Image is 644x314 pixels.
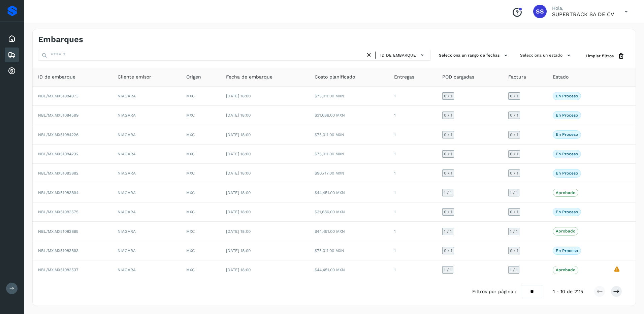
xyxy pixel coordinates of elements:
td: 1 [389,202,437,222]
span: [DATE] 18:00 [226,171,251,176]
span: Factura [508,73,526,81]
span: 1 / 1 [444,191,452,195]
span: NBL/MX.MX51084226 [38,132,78,137]
span: 1 / 1 [444,268,452,272]
span: 0 / 1 [510,249,518,253]
span: 0 / 1 [444,113,452,117]
td: $44,451.00 MXN [309,260,389,279]
span: ID de embarque [380,52,416,58]
td: NIAGARA [112,241,181,260]
td: NIAGARA [112,222,181,241]
td: NIAGARA [112,106,181,125]
h4: Embarques [38,35,83,44]
p: SUPERTRACK SA DE CV [552,11,614,18]
td: $75,011.00 MXN [309,145,389,164]
span: 0 / 1 [510,94,518,98]
p: Hola, [552,5,614,11]
td: $90,717.00 MXN [309,164,389,183]
p: Aprobado [556,268,575,272]
span: 0 / 1 [510,210,518,214]
p: En proceso [556,132,578,137]
td: MXC [181,164,221,183]
td: 1 [389,183,437,202]
td: $44,451.00 MXN [309,222,389,241]
td: NIAGARA [112,164,181,183]
td: 1 [389,241,437,260]
span: [DATE] 18:00 [226,94,251,98]
span: [DATE] 18:00 [226,268,251,272]
span: 0 / 1 [444,171,452,175]
button: Limpiar filtros [580,50,630,62]
span: NBL/MX.MX51083882 [38,171,78,176]
span: NBL/MX.MX51084973 [38,94,78,98]
td: $31,686.00 MXN [309,202,389,222]
button: Selecciona un estado [517,50,575,61]
td: MXC [181,87,221,106]
span: 0 / 1 [444,133,452,137]
span: 0 / 1 [510,152,518,156]
td: 1 [389,145,437,164]
p: Aprobado [556,190,575,195]
td: MXC [181,183,221,202]
span: ID de embarque [38,73,75,81]
p: En proceso [556,113,578,118]
p: Aprobado [556,229,575,233]
span: [DATE] 18:00 [226,210,251,214]
span: 0 / 1 [510,113,518,117]
span: 0 / 1 [444,152,452,156]
td: 1 [389,125,437,144]
span: Limpiar filtros [586,53,614,59]
td: 1 [389,164,437,183]
span: Costo planificado [315,73,355,81]
span: 0 / 1 [510,133,518,137]
span: 1 / 1 [444,229,452,233]
td: $44,451.00 MXN [309,183,389,202]
span: NBL/MX.MX51084599 [38,113,78,118]
td: MXC [181,260,221,279]
td: MXC [181,106,221,125]
td: NIAGARA [112,202,181,222]
span: Entregas [394,73,414,81]
span: POD cargadas [442,73,474,81]
span: [DATE] 18:00 [226,229,251,234]
td: NIAGARA [112,145,181,164]
span: Filtros por página : [472,288,516,295]
button: ID de embarque [378,50,428,60]
td: 1 [389,260,437,279]
span: NBL/MX.MX51083575 [38,210,78,214]
span: 0 / 1 [510,171,518,175]
span: 1 / 1 [510,229,518,233]
span: NBL/MX.MX51083893 [38,248,78,253]
td: $31,686.00 MXN [309,106,389,125]
span: Estado [553,73,569,81]
td: MXC [181,222,221,241]
td: $75,011.00 MXN [309,125,389,144]
p: En proceso [556,152,578,156]
span: 0 / 1 [444,210,452,214]
span: 1 / 1 [510,191,518,195]
p: En proceso [556,210,578,214]
td: MXC [181,241,221,260]
span: [DATE] 18:00 [226,132,251,137]
td: MXC [181,202,221,222]
td: MXC [181,145,221,164]
span: Cliente emisor [118,73,151,81]
span: Origen [186,73,201,81]
span: 0 / 1 [444,94,452,98]
p: En proceso [556,94,578,98]
td: 1 [389,222,437,241]
td: NIAGARA [112,260,181,279]
td: $75,011.00 MXN [309,87,389,106]
span: 1 - 10 de 2115 [553,288,583,295]
div: Embarques [5,48,19,62]
td: 1 [389,106,437,125]
td: NIAGARA [112,183,181,202]
span: [DATE] 18:00 [226,190,251,195]
button: Selecciona un rango de fechas [436,50,512,61]
td: NIAGARA [112,87,181,106]
span: [DATE] 18:00 [226,113,251,118]
div: Inicio [5,31,19,46]
span: NBL/MX.MX51083894 [38,190,78,195]
td: MXC [181,125,221,144]
td: 1 [389,87,437,106]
